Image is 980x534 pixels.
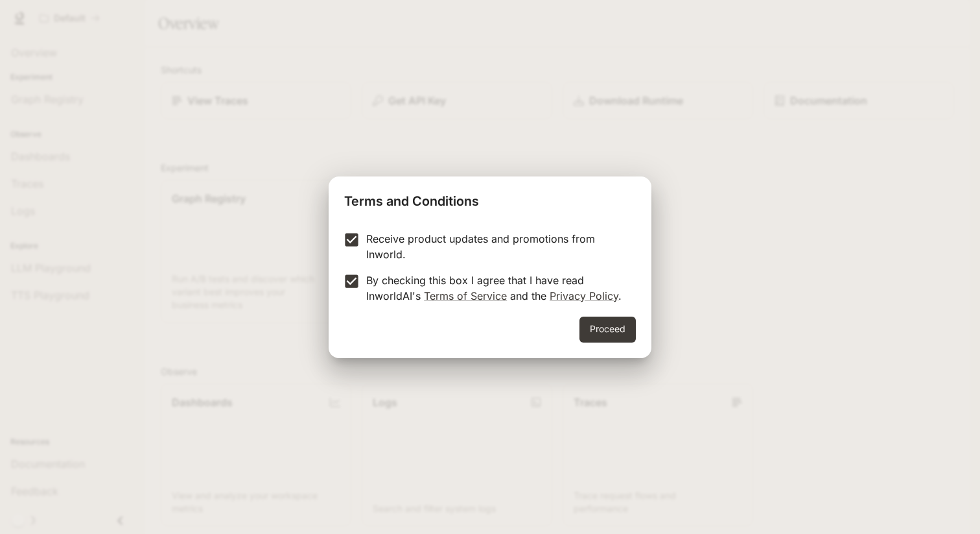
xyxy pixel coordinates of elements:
[366,231,625,262] p: Receive product updates and promotions from Inworld.
[550,289,618,302] a: Privacy Policy
[424,289,507,302] a: Terms of Service
[579,317,636,343] button: Proceed
[366,273,625,304] p: By checking this box I agree that I have read InworldAI's and the .
[329,176,651,221] h2: Terms and Conditions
